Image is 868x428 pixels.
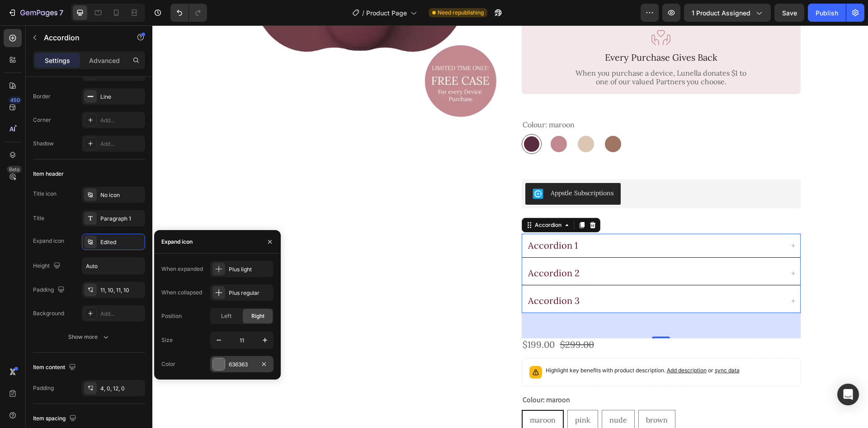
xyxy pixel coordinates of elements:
[380,163,391,174] img: AppstleSubscriptions.png
[374,213,427,227] div: Accordion 1
[33,260,62,272] div: Height
[457,390,475,399] span: nude
[554,341,587,348] span: or
[161,238,193,246] div: Expand icon
[170,4,207,22] div: Undo/Redo
[33,170,64,178] div: Item header
[774,4,804,22] button: Save
[373,158,468,179] button: Appstle Subscriptions
[161,336,173,344] div: Size
[161,312,182,320] div: Position
[229,361,255,369] div: 636363
[514,341,554,348] span: Add description
[59,7,63,18] p: 7
[374,241,429,255] div: Accordion 2
[33,284,66,296] div: Padding
[221,312,231,320] span: Left
[33,214,44,222] div: Title
[398,163,461,173] div: Appstle Subscriptions
[89,56,120,65] p: Advanced
[44,32,121,43] p: Accordion
[33,309,64,317] div: Background
[33,92,51,101] div: Border
[100,93,143,101] div: Line
[68,332,110,341] div: Show more
[366,8,407,18] span: Product Page
[369,94,423,105] legend: Colour: maroon
[369,313,403,326] div: $199.00
[438,9,484,17] span: Need republishing
[808,4,846,22] button: Publish
[100,215,143,223] div: Paragraph 1
[782,9,797,17] span: Save
[100,140,143,148] div: Add...
[33,329,145,345] button: Show more
[229,265,271,274] div: Plus light
[100,238,143,246] div: Edited
[229,289,271,297] div: Plus regular
[377,26,641,38] div: Rich Text Editor. Editing area: main
[816,8,838,18] div: Publish
[33,384,54,392] div: Padding
[33,413,78,425] div: Item spacing
[393,341,587,350] p: Highlight key benefits with product description.
[562,341,587,348] span: sync data
[161,360,175,368] div: Color
[33,190,57,198] div: Title icon
[381,196,411,204] div: Accordion
[251,312,264,320] span: Right
[152,25,868,428] iframe: Design area
[377,27,640,38] p: Every Purchase Gives Back
[33,361,78,374] div: Item content
[4,4,67,22] button: 7
[837,384,859,405] div: Open Intercom Messenger
[7,166,22,173] div: Beta
[33,237,64,245] div: Expand icon
[161,265,203,273] div: When expanded
[161,289,202,297] div: When collapsed
[377,390,403,399] span: maroon
[374,269,429,282] div: Accordion 3
[684,4,771,22] button: 1 product assigned
[33,116,51,124] div: Corner
[100,191,143,199] div: No icon
[369,368,419,381] legend: Colour: maroon
[407,313,443,326] div: $299.00
[100,116,143,125] div: Add...
[692,8,750,18] span: 1 product assigned
[100,310,143,318] div: Add...
[494,390,515,399] span: brown
[420,43,597,61] p: When you purchase a device, Lunella donates $1 to one of our valued Partners you choose.
[82,258,145,274] input: Auto
[45,56,70,65] p: Settings
[423,390,438,399] span: pink
[100,286,143,294] div: 11, 10, 11, 10
[419,43,598,62] div: Rich Text Editor. Editing area: main
[33,139,54,148] div: Shadow
[100,385,143,393] div: 4, 0, 12, 0
[9,96,22,104] div: 450
[362,8,364,18] span: /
